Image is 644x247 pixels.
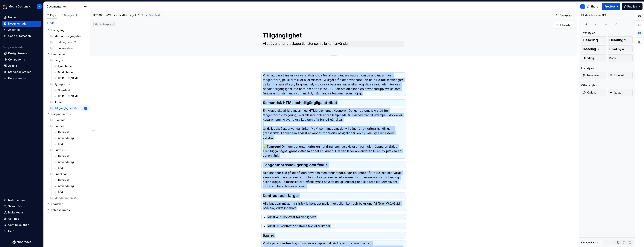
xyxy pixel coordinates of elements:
[113,14,143,17] div: published this page [DATE]
[54,58,60,62] div: Färg
[581,66,594,70] div: List styles
[267,224,404,228] p: Minst 3:1 kontrast för större text eller ikoner
[54,100,63,104] div: Ikoner
[95,23,113,26] div: Hidden page
[556,23,571,27] span: Edit header
[8,223,29,227] div: Contact support
[262,41,404,47] textarea: Vi strävar efter att skapa tjänster som alla kan använda.
[52,183,89,189] a: Användning
[581,84,597,87] div: Other styles
[2,50,41,56] a: Design tokens
[58,94,79,98] div: [PERSON_NAME]
[8,22,28,25] div: Documentation
[8,204,22,208] div: Search ⌘K
[48,195,89,201] a: Meddelanden
[52,69,89,75] a: Mörkt tema
[2,21,41,27] a: Documentation
[45,27,89,33] div: Kom igång
[608,72,633,79] button: Bulleted
[52,135,89,141] a: Användning
[263,100,337,105] strong: Semantisk HTML och tillgängliga attribut
[581,31,595,35] div: Text styles
[8,64,17,68] div: Assets
[608,54,633,62] button: Body
[48,123,89,129] a: Banner
[263,201,404,210] p: Alla knappar måste ha tillräcklig kontrast mellan text eller ikon och bakgrund. Vi följer WCAG 2....
[48,117,89,123] a: Översikt
[267,215,404,219] p: Minst 4.5:1 kontrast för vanlig text
[583,47,599,51] span: Heading 3
[51,202,63,206] div: Roadmap
[609,47,624,51] span: Heading 4
[54,172,67,176] div: Snackbar
[2,75,41,81] a: Data sources
[609,91,622,94] span: Quote
[2,57,41,63] a: Components
[8,34,31,38] div: Code automation
[2,222,41,228] button: Contact support
[58,136,74,140] div: Användning
[58,178,69,182] div: Översikt
[58,76,79,80] div: [PERSON_NAME]
[58,154,69,158] div: Översikt
[2,203,41,209] button: Search ⌘K
[8,16,16,19] div: Home
[58,70,73,74] div: Mörkt tema
[608,36,633,44] button: Heading 2
[75,14,78,17] span: 1
[39,5,40,8] div: J
[58,142,63,146] div: Kod
[2,63,41,69] a: Assets
[581,54,606,62] button: Heading 5
[286,241,306,245] strong: leading icons
[2,27,41,33] a: Analytics
[48,81,89,87] a: Typografi
[8,211,23,214] div: Invite team
[52,177,89,183] a: Översikt
[52,129,89,135] a: Översikt
[48,45,89,51] a: För utvecklare
[58,130,69,134] div: Översikt
[51,52,66,56] div: Fundament
[263,171,404,189] p: Alla knappar ska gå att nå och använda med tangentbord. När en knapp får fokus ska det tydligt sy...
[267,145,282,148] strong: Tumregel:
[58,184,74,188] div: Användning
[58,166,63,170] div: Kod
[48,147,89,153] a: Button
[58,64,72,68] div: Ljust tema
[50,22,54,25] span: Add
[54,124,64,128] div: Banner
[263,163,328,167] strong: Tangentbordsnavigering och fokus
[608,45,633,53] button: Heading 4
[8,58,25,61] div: Components
[52,93,89,99] a: [PERSON_NAME]
[2,33,41,39] a: Code automation
[583,73,600,77] span: Numbered
[58,190,63,194] div: Kod
[46,14,57,17] div: Pages
[45,111,89,117] div: Komponenter
[2,210,41,216] a: Invite team
[52,75,89,81] a: [PERSON_NAME]
[54,82,67,86] div: Typografi
[581,72,606,79] button: Numbered
[45,51,89,57] div: Fundament
[54,118,65,122] div: Översikt
[3,46,25,49] div: Design system data
[622,3,643,10] button: Publish
[263,108,404,158] p: En knapp ska alltid byggas med HTML-elementet <button>. Det ger automatiskt stöd för tangentbords...
[48,105,89,111] a: TillgänglighetJ
[554,22,574,29] button: Edit header
[581,36,606,44] button: Heading 1
[581,241,596,244] div: Block actions
[54,40,72,44] div: För designers
[45,201,89,207] a: Roadmap
[93,14,112,17] span: [PERSON_NAME]
[54,34,82,38] div: Metria Designsystem
[54,148,63,152] div: Button
[85,106,86,110] div: J
[8,217,19,221] div: Settings
[51,208,70,212] div: Release notes
[12,240,31,244] a: Supernova Logo
[609,56,616,60] span: Body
